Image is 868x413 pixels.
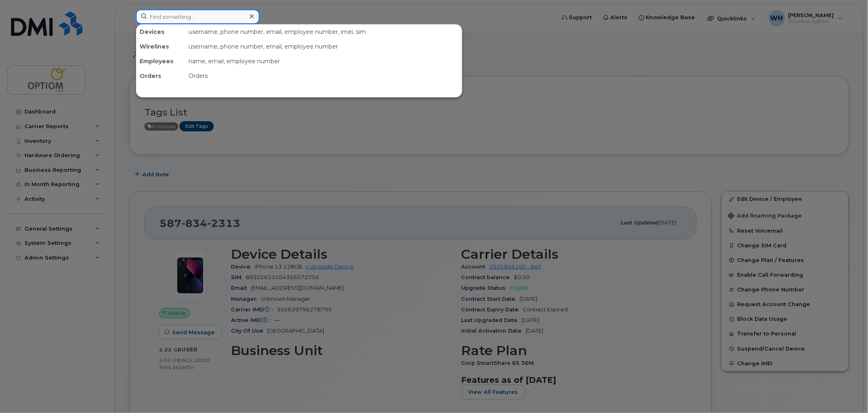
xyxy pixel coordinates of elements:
[136,54,185,69] div: Employees
[136,69,185,83] div: Orders
[185,24,462,39] div: username, phone number, email, employee number, imei, sim
[185,54,462,69] div: name, email, employee number
[185,69,462,83] div: Orders
[185,39,462,54] div: username, phone number, email, employee number
[136,24,185,39] div: Devices
[136,39,185,54] div: Wirelines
